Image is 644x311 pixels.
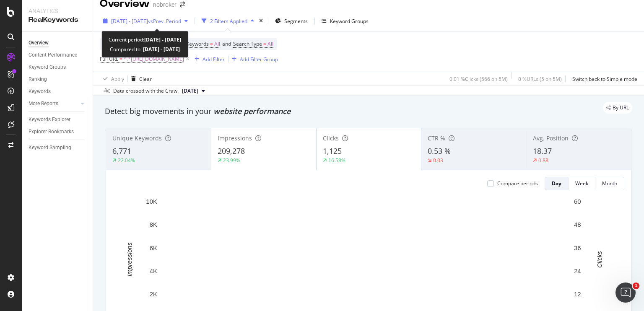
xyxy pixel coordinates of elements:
[100,14,191,28] button: [DATE] - [DATE]vsPrev. Period
[330,18,369,25] div: Keyword Groups
[198,14,257,28] button: 2 Filters Applied
[602,180,617,187] div: Month
[229,54,278,64] button: Add Filter Group
[179,86,208,96] button: [DATE]
[29,63,87,72] a: Keyword Groups
[29,115,70,124] div: Keywords Explorer
[29,87,87,96] a: Keywords
[182,87,198,95] span: 2025 Sep. 1st
[267,38,273,50] span: All
[128,72,152,86] button: Clear
[428,146,451,156] span: 0.53 %
[574,244,581,251] text: 36
[142,46,180,53] b: [DATE] - [DATE]
[29,63,66,72] div: Keyword Groups
[126,242,133,276] text: Impressions
[433,157,443,164] div: 0.03
[552,180,561,187] div: Day
[323,146,342,156] span: 1,125
[29,99,78,108] a: More Reports
[29,15,86,25] div: RealKeywords
[240,56,278,63] div: Add Filter Group
[233,40,262,47] span: Search Type
[210,40,213,47] span: =
[203,56,225,63] div: Add Filter
[139,75,152,83] div: Clear
[148,18,181,25] span: vs Prev. Period
[518,75,562,83] div: 0 % URLs ( 5 on 5M )
[615,282,636,303] iframe: Intercom live chat
[257,17,265,25] div: times
[29,127,74,136] div: Explorer Bookmarks
[100,72,124,86] button: Apply
[533,134,569,142] span: Avg. Position
[29,7,86,15] div: Analytics
[180,2,185,8] div: arrow-right-arrow-left
[29,87,51,96] div: Keywords
[218,146,245,156] span: 209,278
[272,14,311,28] button: Segments
[569,177,595,190] button: Week
[323,134,339,142] span: Clicks
[574,267,581,275] text: 24
[574,221,581,228] text: 48
[150,221,157,228] text: 8K
[223,157,240,164] div: 23.99%
[29,127,87,136] a: Explorer Bookmarks
[214,38,220,50] span: All
[572,75,637,83] div: Switch back to Simple mode
[29,99,58,108] div: More Reports
[575,180,588,187] div: Week
[633,282,639,289] span: 1
[119,55,122,62] span: =
[595,177,624,190] button: Month
[150,267,157,275] text: 4K
[29,75,47,84] div: Ranking
[186,40,209,47] span: Keywords
[569,72,637,86] button: Switch back to Simple mode
[150,290,157,298] text: 2K
[449,75,508,83] div: 0.01 % Clicks ( 566 on 5M )
[110,44,180,54] div: Compared to:
[111,75,124,83] div: Apply
[574,198,581,205] text: 60
[29,115,87,124] a: Keywords Explorer
[538,157,548,164] div: 0.88
[613,105,629,110] span: By URL
[113,87,179,95] div: Data crossed with the Crawl
[545,177,569,190] button: Day
[100,55,118,62] span: Full URL
[118,157,135,164] div: 22.04%
[29,39,87,47] a: Overview
[146,198,157,205] text: 10K
[29,51,87,60] a: Content Performance
[150,244,157,251] text: 6K
[574,290,581,298] text: 12
[603,102,632,114] div: legacy label
[29,39,49,47] div: Overview
[29,143,71,152] div: Keyword Sampling
[328,157,345,164] div: 16.58%
[222,40,231,47] span: and
[497,180,538,187] div: Compare periods
[111,18,148,25] span: [DATE] - [DATE]
[109,35,181,44] div: Current period:
[263,40,266,47] span: =
[29,75,87,84] a: Ranking
[533,146,552,156] span: 18.37
[153,0,177,9] div: nobroker
[210,18,247,25] div: 2 Filters Applied
[318,14,372,28] button: Keyword Groups
[144,36,181,43] b: [DATE] - [DATE]
[428,134,445,142] span: CTR %
[29,143,87,152] a: Keyword Sampling
[112,146,131,156] span: 6,771
[191,54,225,64] button: Add Filter
[284,18,308,25] span: Segments
[112,134,162,142] span: Unique Keywords
[29,51,77,60] div: Content Performance
[124,53,184,65] span: ^.*[URL][DOMAIN_NAME]
[596,251,603,267] text: Clicks
[218,134,252,142] span: Impressions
